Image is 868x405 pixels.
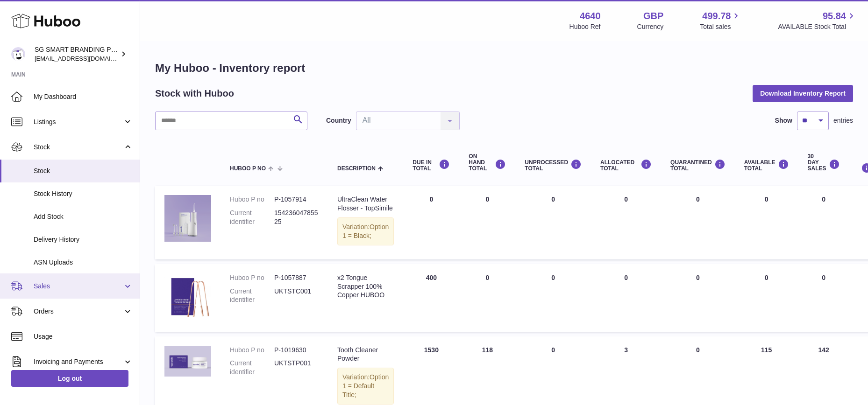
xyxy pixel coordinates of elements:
span: 0 [696,346,700,354]
td: 0 [459,186,515,259]
td: 0 [735,186,798,259]
label: Country [326,116,351,125]
h2: Stock with Huboo [155,87,234,100]
span: Total sales [700,22,741,31]
strong: 4640 [580,10,601,22]
div: 30 DAY SALES [808,154,840,172]
dd: 15423604785525 [274,209,319,226]
td: 0 [591,186,661,259]
td: 0 [459,264,515,332]
span: Usage [34,332,133,341]
span: My Dashboard [34,92,133,101]
span: 95.84 [823,10,846,22]
span: Stock History [34,189,133,198]
span: 0 [696,274,700,281]
dd: P-1019630 [274,346,319,355]
td: 0 [515,264,591,332]
label: Show [775,116,792,125]
img: product image [164,195,211,242]
span: 0 [696,196,700,203]
div: Tooth Cleaner Powder [337,346,394,363]
dt: Huboo P no [230,273,274,282]
span: 499.78 [702,10,731,22]
dt: Huboo P no [230,195,274,204]
td: 0 [403,186,459,259]
div: UNPROCESSED Total [525,159,582,172]
dd: UKTSTP001 [274,359,319,377]
a: 499.78 Total sales [700,10,741,31]
td: 0 [515,186,591,259]
dd: UKTSTC001 [274,287,319,305]
td: 0 [735,264,798,332]
div: Currency [637,22,664,31]
div: Variation: [337,368,394,405]
button: Download Inventory Report [753,85,853,102]
dt: Huboo P no [230,346,274,355]
div: ON HAND Total [469,154,506,172]
div: x2 Tongue Scrapper 100% Copper HUBOO [337,273,394,300]
img: product image [164,346,211,377]
div: QUARANTINED Total [670,159,726,172]
div: SG SMART BRANDING PTE. LTD. [35,45,119,63]
div: DUE IN TOTAL [413,159,450,172]
h1: My Huboo - Inventory report [155,61,853,76]
a: 95.84 AVAILABLE Stock Total [778,10,857,31]
span: Listings [34,118,123,126]
div: UltraClean Water Flosser - TopSimile [337,195,394,213]
span: Huboo P no [230,166,266,172]
span: Description [337,166,376,172]
td: 400 [403,264,459,332]
div: AVAILABLE Total [744,159,789,172]
img: uktopsmileshipping@gmail.com [11,47,25,61]
div: ALLOCATED Total [600,159,652,172]
td: 0 [798,186,849,259]
dd: P-1057887 [274,273,319,282]
span: Delivery History [34,235,133,244]
span: [EMAIL_ADDRESS][DOMAIN_NAME] [35,55,137,62]
dt: Current identifier [230,209,274,226]
a: Log out [11,370,128,387]
strong: GBP [643,10,663,22]
dt: Current identifier [230,287,274,305]
span: Stock [34,167,133,175]
span: Sales [34,282,123,291]
span: Orders [34,307,123,316]
span: AVAILABLE Stock Total [778,22,857,31]
dd: P-1057914 [274,195,319,204]
dt: Current identifier [230,359,274,377]
span: Add Stock [34,212,133,221]
div: Variation: [337,217,394,245]
span: ASN Uploads [34,258,133,267]
span: Option 1 = Black; [342,223,389,239]
span: Invoicing and Payments [34,357,123,366]
img: product image [164,273,211,320]
span: entries [833,116,853,125]
span: Option 1 = Default Title; [342,373,389,398]
td: 0 [591,264,661,332]
span: Stock [34,143,123,152]
td: 0 [798,264,849,332]
div: Huboo Ref [569,22,601,31]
